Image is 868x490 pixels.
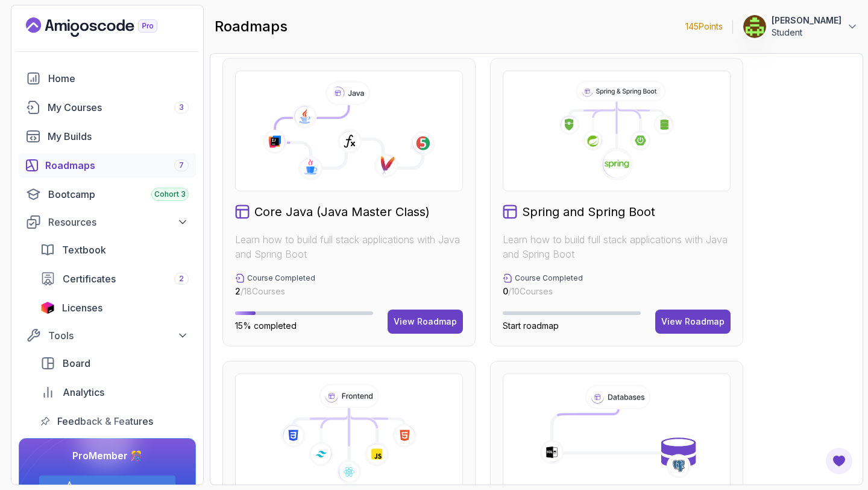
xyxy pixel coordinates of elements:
p: Learn how to build full stack applications with Java and Spring Boot [503,232,731,261]
p: Course Completed [515,273,583,283]
span: 3 [179,103,184,112]
a: board [33,351,196,375]
p: [PERSON_NAME] [772,14,841,27]
h2: Core Java (Java Master Class) [254,203,430,220]
span: Feedback & Features [57,414,153,428]
a: courses [19,95,196,119]
span: 2 [235,286,241,296]
p: Student [772,27,841,39]
button: View Roadmap [655,310,731,334]
img: user profile image [743,15,766,38]
span: Analytics [63,385,104,399]
span: 2 [179,274,184,284]
div: Resources [48,215,189,229]
a: bootcamp [19,182,196,206]
span: 15% completed [235,320,297,331]
a: Landing page [26,17,185,37]
h2: Spring and Spring Boot [522,203,655,220]
a: builds [19,124,196,148]
a: textbook [33,238,196,262]
p: Course Completed [247,273,315,283]
a: roadmaps [19,153,196,177]
div: My Courses [48,100,189,115]
button: Open Feedback Button [825,447,854,476]
span: Licenses [62,301,102,315]
button: user profile image[PERSON_NAME]Student [743,14,858,39]
a: feedback [33,409,196,433]
p: / 10 Courses [503,285,583,297]
a: licenses [33,296,196,320]
div: Tools [48,328,189,343]
p: 145 Points [685,21,723,33]
div: View Roadmap [394,316,457,328]
div: Bootcamp [48,187,189,202]
span: Start roadmap [503,320,559,331]
div: My Builds [48,129,189,144]
span: 7 [179,161,184,170]
div: Home [48,71,189,86]
button: Resources [19,211,196,233]
a: certificates [33,267,196,291]
p: Learn how to build full stack applications with Java and Spring Boot [235,232,463,261]
span: Textbook [62,243,106,257]
p: / 18 Courses [235,285,315,297]
a: analytics [33,380,196,404]
h2: roadmaps [215,17,288,36]
div: Roadmaps [45,158,189,173]
a: home [19,66,196,91]
span: Cohort 3 [154,189,186,199]
img: jetbrains icon [40,302,55,314]
span: Certificates [63,272,116,286]
span: Board [63,356,90,371]
span: 0 [503,286,508,296]
button: View Roadmap [388,310,463,334]
div: View Roadmap [661,316,725,328]
button: Tools [19,325,196,346]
